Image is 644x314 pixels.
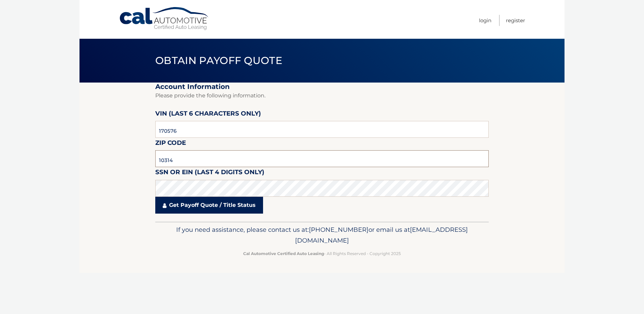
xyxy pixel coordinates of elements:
[155,108,261,121] label: VIN (last 6 characters only)
[155,138,186,150] label: Zip Code
[155,83,489,91] h2: Account Information
[309,226,368,233] span: [PHONE_NUMBER]
[243,251,324,256] strong: Cal Automotive Certified Auto Leasing
[160,224,484,246] p: If you need assistance, please contact us at: or email us at
[155,91,489,100] p: Please provide the following information.
[155,54,282,67] span: Obtain Payoff Quote
[155,197,263,214] a: Get Payoff Quote / Title Status
[160,250,484,257] p: - All Rights Reserved - Copyright 2025
[479,15,491,26] a: Login
[506,15,525,26] a: Register
[119,7,210,31] a: Cal Automotive
[155,167,264,180] label: SSN or EIN (last 4 digits only)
